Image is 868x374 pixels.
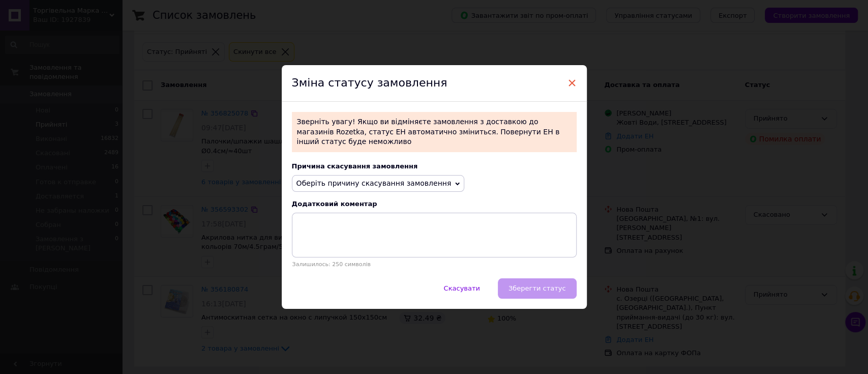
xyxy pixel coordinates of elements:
div: Причина скасування замовлення [292,162,577,170]
span: Скасувати [443,284,480,292]
div: Додатковий коментар [292,200,577,208]
div: Зміна статусу замовлення [282,65,587,102]
p: Залишилось: 250 символів [292,261,577,268]
span: × [567,74,577,92]
span: Оберіть причину скасування замовлення [296,179,452,187]
button: Скасувати [433,278,490,299]
p: Зверніть увагу! Якщо ви відміняєте замовлення з доставкою до магазинів Rozetka, статус ЕН автомат... [292,112,577,152]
